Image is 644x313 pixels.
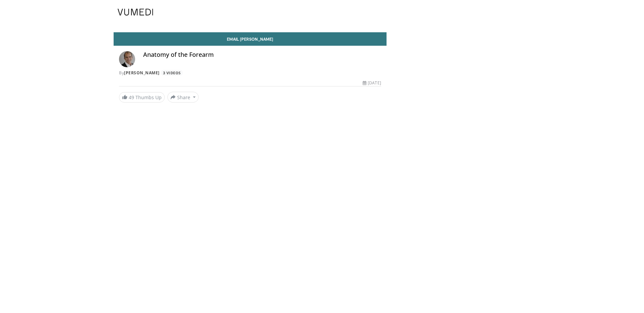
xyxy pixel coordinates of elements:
a: Email [PERSON_NAME] [114,32,387,46]
a: 49 Thumbs Up [119,92,165,103]
div: By [119,70,381,76]
img: Avatar [119,51,135,67]
span: 49 [129,94,134,101]
h4: Anatomy of the Forearm [143,51,381,58]
a: 3 Videos [161,70,183,76]
button: Share [167,92,199,103]
div: [DATE] [363,80,381,86]
img: VuMedi Logo [118,9,153,15]
a: [PERSON_NAME] [124,70,160,76]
